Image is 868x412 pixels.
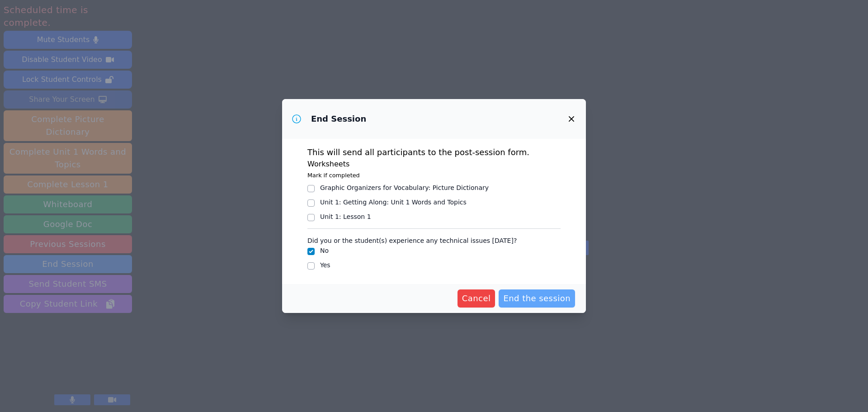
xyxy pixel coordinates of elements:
[462,292,491,305] span: Cancel
[320,198,467,207] div: Unit 1: Getting Along : Unit 1 Words and Topics
[320,212,371,221] div: Unit 1 : Lesson 1
[311,114,366,124] h3: End Session
[307,172,360,179] small: Mark if completed
[307,146,561,159] p: This will send all participants to the post-session form.
[320,183,489,192] div: Graphic Organizers for Vocabulary : Picture Dictionary
[307,159,561,170] h3: Worksheets
[320,261,330,269] label: Yes
[458,289,495,308] button: Cancel
[499,289,575,308] button: End the session
[320,247,329,254] label: No
[503,292,571,305] span: End the session
[307,232,517,246] legend: Did you or the student(s) experience any technical issues [DATE]?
